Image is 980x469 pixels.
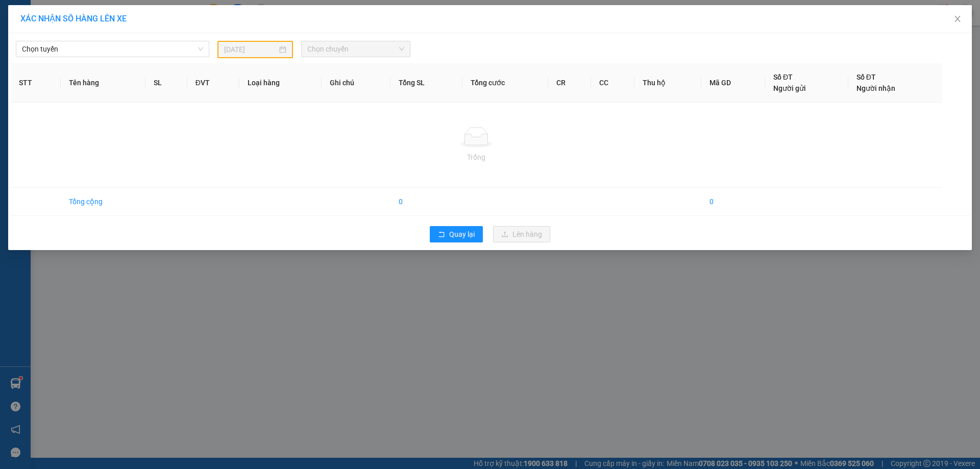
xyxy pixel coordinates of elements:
th: Tổng cước [462,63,548,103]
th: Ghi chú [322,63,391,103]
th: Mã GD [701,63,765,103]
span: close [953,15,962,23]
span: Chọn chuyến [307,41,404,57]
td: 0 [701,188,765,216]
span: Người nhận [856,84,895,92]
div: [GEOGRAPHIC_DATA] [119,9,223,32]
span: 94 THD [134,58,185,76]
span: rollback [438,231,445,239]
span: XÁC NHẬN SỐ HÀNG LÊN XE [20,14,127,23]
div: Trống [19,152,934,163]
span: Số ĐT [856,73,876,81]
button: uploadLên hàng [493,226,550,242]
th: ĐVT [187,63,239,103]
button: Close [943,5,972,34]
div: Dãy 4-B15 bến xe [GEOGRAPHIC_DATA] [9,9,112,33]
th: Tổng SL [390,63,462,103]
th: Tên hàng [61,63,145,103]
th: Loại hàng [239,63,322,103]
span: DĐ: [119,64,134,75]
input: 13/08/2025 [224,44,277,55]
th: SL [145,63,187,103]
div: 0862550500 [119,44,223,58]
div: TÂM [119,32,223,44]
span: Nhận: [119,9,144,19]
button: rollbackQuay lại [430,226,483,242]
span: Gửi: [9,10,24,20]
td: 0 [390,188,462,216]
span: Người gửi [773,84,806,92]
th: STT [11,63,61,103]
span: Số ĐT [773,73,793,81]
th: CR [548,63,592,103]
span: Quay lại [449,229,475,240]
th: Thu hộ [634,63,701,103]
th: CC [591,63,634,103]
td: Tổng cộng [61,188,145,216]
span: Chọn tuyến [22,41,203,57]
